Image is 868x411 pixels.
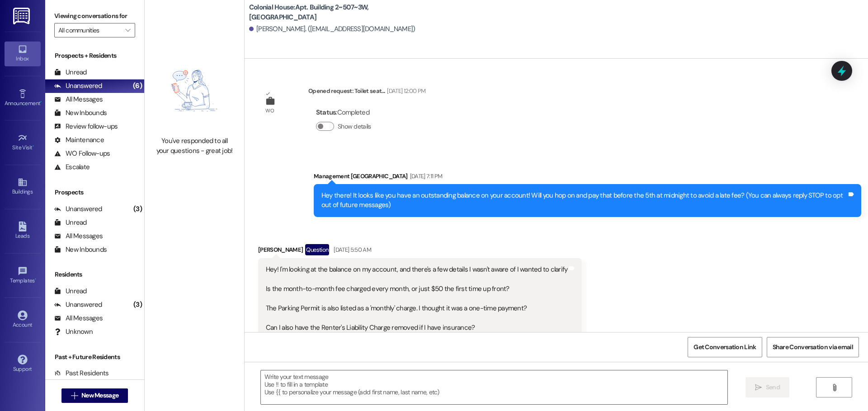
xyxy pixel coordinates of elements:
[766,383,780,392] span: Send
[266,265,568,352] div: Hey! I'm looking at the balance on my account, and there's a few details I wasn't aware of I want...
[54,231,103,241] div: All Messages
[5,263,41,288] a: Templates •
[54,204,102,214] div: Unanswered
[54,108,107,118] div: New Inbounds
[5,42,41,66] a: Inbox
[54,218,87,227] div: Unread
[54,245,107,254] div: New Inbounds
[316,108,336,117] b: Status
[249,3,430,22] b: Colonial House: Apt. Building 2~507~3W, [GEOGRAPHIC_DATA]
[155,50,234,132] img: empty-state
[249,24,415,34] div: [PERSON_NAME]. ([EMAIL_ADDRESS][DOMAIN_NAME])
[33,143,34,149] span: •
[54,122,118,131] div: Review follow-ups
[81,391,118,400] span: New Message
[35,276,36,282] span: •
[693,342,756,352] span: Get Conversation Link
[314,171,861,184] div: Management [GEOGRAPHIC_DATA]
[5,219,41,243] a: Leads
[385,86,425,96] div: [DATE] 12:00 PM
[308,86,426,99] div: Opened request: Toilet seat...
[45,51,144,60] div: Prospects + Residents
[408,171,443,181] div: [DATE] 7:11 PM
[54,162,90,172] div: Escalate
[45,352,144,362] div: Past + Future Residents
[54,68,87,77] div: Unread
[54,300,102,309] div: Unanswered
[58,23,121,37] input: All communities
[54,9,135,23] label: Viewing conversations for
[54,369,109,378] div: Past Residents
[745,377,789,397] button: Send
[54,81,102,91] div: Unanswered
[688,337,762,357] button: Get Conversation Link
[258,244,582,259] div: [PERSON_NAME]
[321,191,847,210] div: Hey there! It looks like you have an outstanding balance on your account! Will you hop on and pay...
[54,149,110,158] div: WO Follow-ups
[5,352,41,376] a: Support
[125,27,130,34] i: 
[54,95,103,104] div: All Messages
[131,298,144,312] div: (3)
[767,337,859,357] button: Share Conversation via email
[40,99,42,105] span: •
[5,130,41,155] a: Site Visit •
[755,384,762,391] i: 
[155,136,234,156] div: You've responded to all your questions - great job!
[45,270,144,279] div: Residents
[45,188,144,197] div: Prospects
[338,122,371,131] label: Show details
[831,384,838,391] i: 
[54,135,104,145] div: Maintenance
[5,308,41,332] a: Account
[54,314,103,323] div: All Messages
[331,245,371,254] div: [DATE] 5:50 AM
[5,175,41,199] a: Buildings
[265,106,274,115] div: WO
[13,8,32,24] img: ResiDesk Logo
[131,79,144,93] div: (6)
[54,286,87,296] div: Unread
[773,342,853,352] span: Share Conversation via email
[305,244,329,255] div: Question
[71,392,78,399] i: 
[131,202,144,216] div: (3)
[54,327,93,337] div: Unknown
[316,106,375,120] div: : Completed
[61,388,128,403] button: New Message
